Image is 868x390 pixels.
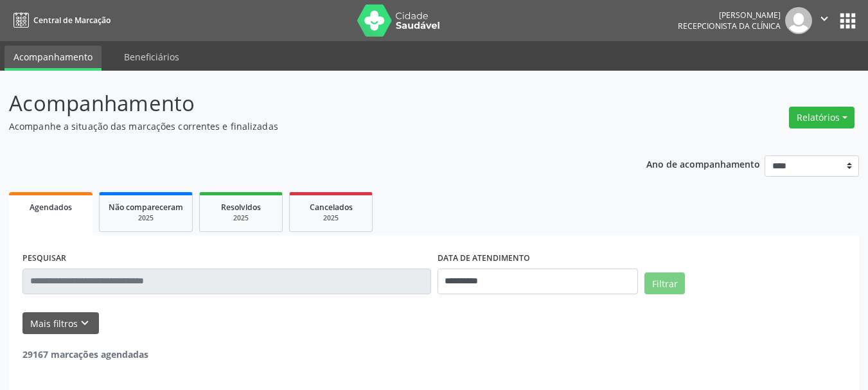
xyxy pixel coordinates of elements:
strong: 29167 marcações agendadas [22,348,148,360]
label: DATA DE ATENDIMENTO [438,249,530,269]
label: PESQUISAR [22,249,66,269]
span: Agendados [30,202,72,213]
button: Relatórios [789,107,855,129]
span: Resolvidos [221,202,261,213]
p: Ano de acompanhamento [646,155,760,172]
p: Acompanhe a situação das marcações correntes e finalizadas [9,120,604,133]
div: [PERSON_NAME] [678,10,781,21]
img: img [785,7,812,34]
span: Não compareceram [109,202,183,213]
i: keyboard_arrow_down [78,316,92,330]
span: Central de Marcação [33,15,111,26]
div: 2025 [209,213,273,223]
p: Acompanhamento [9,87,604,120]
a: Beneficiários [115,46,188,68]
div: 2025 [299,213,363,223]
span: Cancelados [310,202,353,213]
i:  [817,12,831,26]
button: Filtrar [644,272,685,294]
span: Recepcionista da clínica [678,21,781,31]
button: apps [837,10,859,32]
button: Mais filtroskeyboard_arrow_down [22,312,99,335]
a: Central de Marcação [9,10,111,31]
button:  [812,7,837,34]
a: Acompanhamento [4,46,102,71]
div: 2025 [109,213,183,223]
